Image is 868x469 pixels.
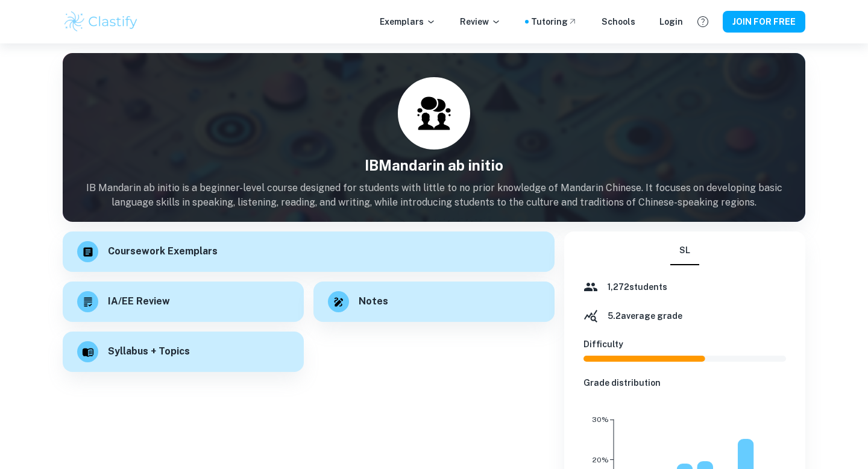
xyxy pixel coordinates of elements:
img: Clastify logo [63,10,139,34]
p: Review [460,15,501,28]
h6: Grade distribution [583,376,786,389]
h6: Notes [359,294,388,309]
h4: IB Mandarin ab initio [63,154,805,176]
h6: Coursework Exemplars [108,244,218,259]
h6: Difficulty [583,338,786,351]
h6: IA/EE Review [108,294,170,309]
a: Login [659,15,683,28]
p: IB Mandarin ab initio is a beginner-level course designed for students with little to no prior kn... [63,181,805,210]
h6: Syllabus + Topics [108,344,190,359]
button: SL [670,236,699,265]
button: JOIN FOR FREE [723,11,805,33]
a: IA/EE Review [63,282,304,322]
h6: 1,272 students [608,280,667,294]
img: english-ab-initio.svg [416,95,452,131]
button: Help and Feedback [693,11,713,32]
a: Notes [313,282,555,322]
a: Tutoring [531,15,577,28]
tspan: 20% [593,456,609,464]
a: Schools [602,15,635,28]
a: Syllabus + Topics [63,332,304,372]
p: Exemplars [380,15,436,28]
a: Coursework Exemplars [63,231,555,272]
tspan: 30% [592,415,609,424]
h6: 5.2 average grade [608,309,682,323]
